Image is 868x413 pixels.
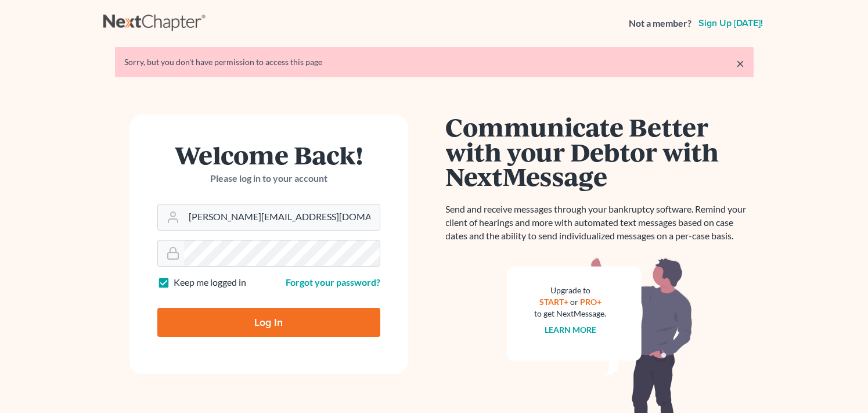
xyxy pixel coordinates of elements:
[539,297,568,307] a: START+
[184,204,380,230] input: Email Address
[446,114,754,189] h1: Communicate Better with your Debtor with NextMessage
[174,276,246,289] label: Keep me logged in
[545,325,596,335] a: Learn more
[535,285,607,296] div: Upgrade to
[157,308,380,337] input: Log In
[157,172,380,185] p: Please log in to your account
[570,297,578,307] span: or
[124,56,744,68] div: Sorry, but you don't have permission to access this page
[629,17,691,30] strong: Not a member?
[580,297,602,307] a: PRO+
[535,308,607,319] div: to get NextMessage.
[446,203,754,243] p: Send and receive messages through your bankruptcy software. Remind your client of hearings and mo...
[696,19,765,28] a: Sign up [DATE]!
[736,56,744,70] a: ×
[157,142,380,167] h1: Welcome Back!
[286,276,380,288] a: Forgot your password?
